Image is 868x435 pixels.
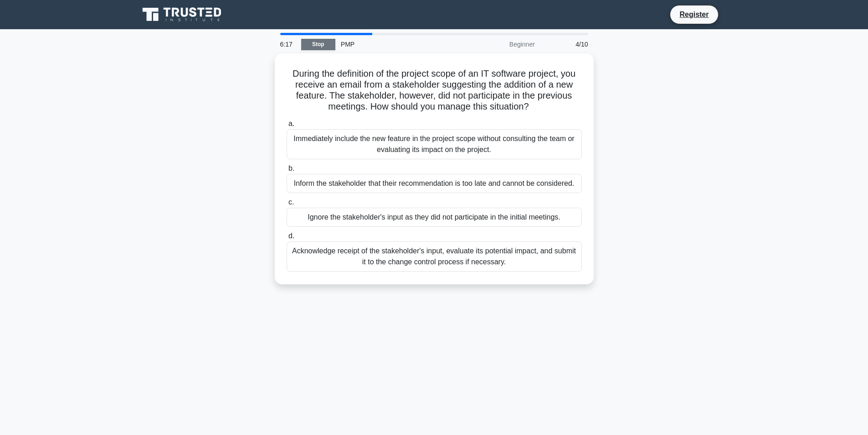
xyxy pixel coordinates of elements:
[286,68,583,113] h5: During the definition of the project scope of an IT software project, you receive an email from a...
[301,39,335,50] a: Stop
[287,129,582,159] div: Immediately include the new feature in the project scope without consulting the team or evaluatin...
[287,241,582,272] div: Acknowledge receipt of the stakeholder's input, evaluate its potential impact, and submit it to t...
[288,232,294,240] span: d.
[335,35,461,53] div: PMP
[288,120,294,127] span: a.
[288,164,294,172] span: b.
[287,174,582,193] div: Inform the stakeholder that their recommendation is too late and cannot be considered.
[461,35,540,53] div: Beginner
[288,198,294,206] span: c.
[540,35,594,53] div: 4/10
[275,35,301,53] div: 6:17
[674,9,714,20] a: Register
[287,208,582,227] div: Ignore the stakeholder's input as they did not participate in the initial meetings.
